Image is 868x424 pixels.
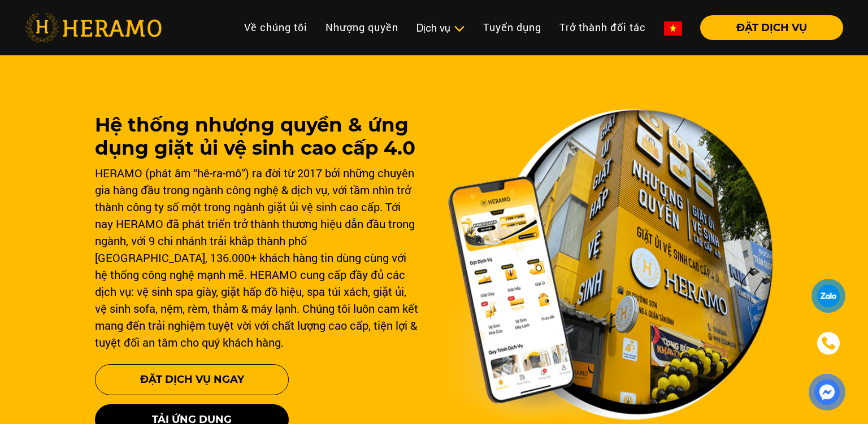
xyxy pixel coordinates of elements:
[474,15,550,40] a: Tuyển dụng
[691,23,843,33] a: ĐẶT DỊCH VỤ
[453,23,465,34] img: subToggleIcon
[416,20,465,36] div: Dịch vụ
[550,15,655,40] a: Trở thành đối tác
[448,109,773,421] img: banner
[316,15,407,40] a: Nhượng quyền
[235,15,316,40] a: Về chúng tôi
[700,15,843,40] button: ĐẶT DỊCH VỤ
[95,164,420,351] div: HERAMO (phát âm “hê-ra-mô”) ra đời từ 2017 bởi những chuyên gia hàng đầu trong ngành công nghệ & ...
[820,335,836,352] img: phone-icon
[813,328,844,359] a: phone-icon
[95,113,420,160] h1: Hệ thống nhượng quyền & ứng dụng giặt ủi vệ sinh cao cấp 4.0
[25,13,162,42] img: heramo-logo.png
[664,21,682,36] img: vn-flag.png
[95,364,289,395] button: Đặt Dịch Vụ Ngay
